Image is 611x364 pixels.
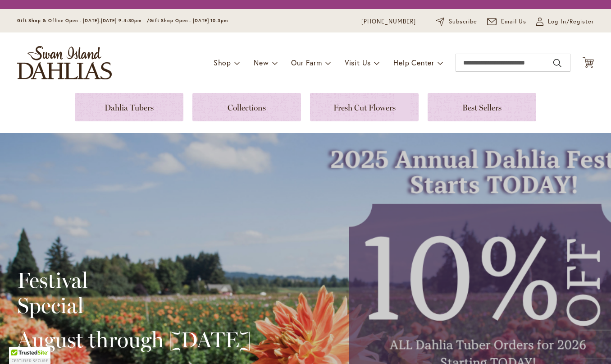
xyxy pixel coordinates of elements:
span: Subscribe [449,17,477,26]
a: Email Us [487,17,527,26]
h2: Festival Special [17,267,251,318]
a: Log In/Register [536,17,594,26]
span: New [254,58,269,67]
h2: August through [DATE] [17,327,251,352]
span: Gift Shop Open - [DATE] 10-3pm [150,18,228,23]
span: Visit Us [345,58,371,67]
span: Shop [214,58,231,67]
a: [PHONE_NUMBER] [361,17,416,26]
span: Email Us [501,17,527,26]
span: Help Center [393,58,434,67]
span: Our Farm [291,58,322,67]
a: Subscribe [436,17,477,26]
span: Gift Shop & Office Open - [DATE]-[DATE] 9-4:30pm / [17,18,150,23]
button: Search [553,56,561,70]
span: Log In/Register [548,17,594,26]
a: store logo [17,46,112,79]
